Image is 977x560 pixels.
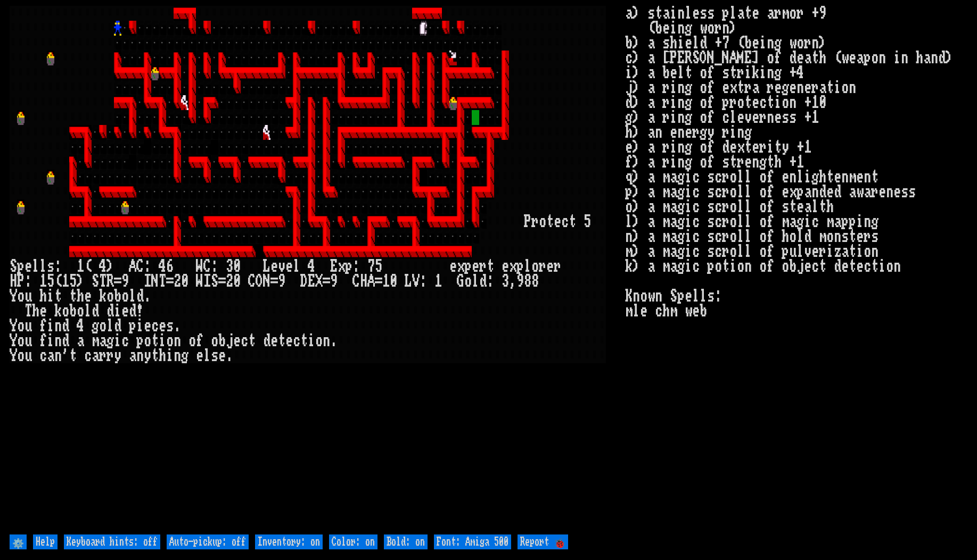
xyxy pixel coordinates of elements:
div: = [166,274,174,289]
input: Color: on [329,534,377,549]
div: e [449,259,457,274]
div: C [248,274,256,289]
div: k [99,289,106,304]
div: i [114,333,121,348]
div: u [24,319,32,333]
div: H [10,274,17,289]
div: ) [106,259,114,274]
div: e [159,319,166,333]
div: 5 [69,274,77,289]
div: i [166,348,174,363]
div: h [159,348,166,363]
div: v [278,259,285,274]
div: s [211,348,218,363]
div: e [502,259,509,274]
div: d [136,289,144,304]
div: l [39,259,47,274]
div: o [188,333,196,348]
div: 9 [516,274,524,289]
div: 1 [434,274,442,289]
div: 0 [233,274,241,289]
div: . [226,348,233,363]
div: o [17,348,24,363]
div: ' [62,348,69,363]
input: Font: Amiga 500 [434,534,511,549]
div: 4 [159,259,166,274]
div: i [136,319,144,333]
div: ! [136,304,144,319]
div: t [54,289,62,304]
div: Y [10,319,17,333]
div: T [24,304,32,319]
div: 1 [77,259,84,274]
div: e [84,289,92,304]
div: e [472,259,479,274]
div: t [300,333,308,348]
div: 5 [47,274,54,289]
div: I [203,274,211,289]
div: o [17,319,24,333]
div: b [69,304,77,319]
div: c [561,214,569,229]
div: l [129,289,136,304]
div: S [10,259,17,274]
div: l [84,304,92,319]
div: e [39,304,47,319]
div: 8 [531,274,539,289]
div: T [99,274,106,289]
div: 2 [174,274,181,289]
div: E [330,259,338,274]
div: d [263,333,270,348]
div: E [308,274,315,289]
div: = [114,274,121,289]
div: i [47,289,54,304]
div: a [129,348,136,363]
div: k [54,304,62,319]
div: i [308,333,315,348]
div: s [166,319,174,333]
div: e [554,214,561,229]
div: , [509,274,516,289]
div: j [226,333,233,348]
div: d [129,304,136,319]
div: c [121,333,129,348]
div: A [129,259,136,274]
div: A [367,274,375,289]
div: : [420,274,427,289]
div: n [54,333,62,348]
div: d [479,274,487,289]
div: l [32,259,39,274]
div: t [151,348,159,363]
div: 4 [308,259,315,274]
input: Report 🐞 [518,534,568,549]
div: t [278,333,285,348]
div: 5 [584,214,591,229]
div: o [211,333,218,348]
div: d [62,319,69,333]
div: o [77,304,84,319]
div: = [218,274,226,289]
div: h [39,289,47,304]
div: X [315,274,323,289]
div: p [516,259,524,274]
div: s [47,259,54,274]
div: l [524,259,531,274]
div: e [233,333,241,348]
div: c [84,348,92,363]
div: 9 [121,274,129,289]
div: e [196,348,203,363]
div: . [144,289,151,304]
div: a [47,348,54,363]
div: : [144,259,151,274]
div: Y [10,289,17,304]
div: n [136,348,144,363]
div: W [196,259,203,274]
div: R [106,274,114,289]
div: r [554,259,561,274]
div: : [24,274,32,289]
div: f [39,319,47,333]
div: i [47,333,54,348]
div: O [256,274,263,289]
div: 1 [62,274,69,289]
div: 5 [375,259,382,274]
